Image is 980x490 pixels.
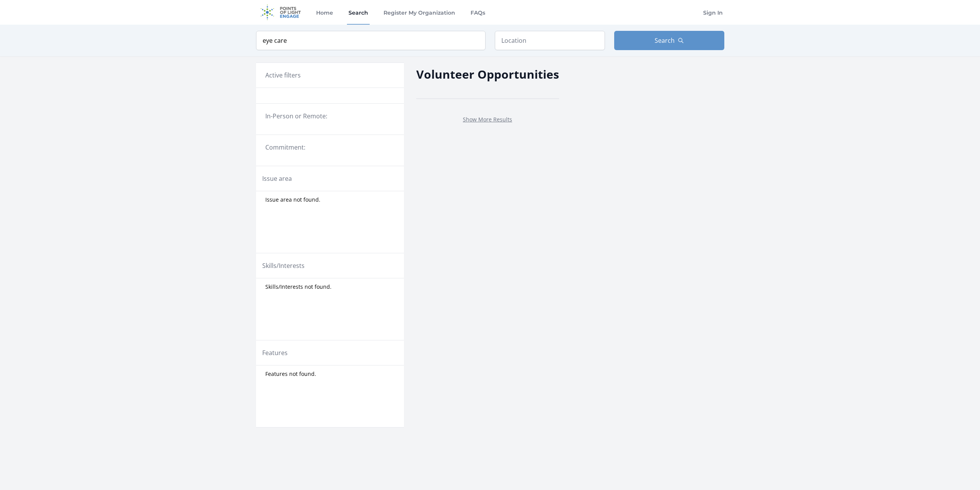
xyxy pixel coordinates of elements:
legend: Commitment: [265,143,395,152]
h3: Active filters [265,71,301,80]
a: Show More Results [463,116,512,123]
legend: Issue area [262,174,292,183]
h2: Volunteer Opportunities [416,66,559,83]
legend: Skills/Interests [262,261,305,270]
input: Location [495,31,605,50]
span: Skills/Interests not found. [265,283,332,291]
button: Search [614,31,724,50]
span: Features not found. [265,370,316,378]
legend: Features [262,348,288,357]
span: Issue area not found. [265,196,320,204]
legend: In-Person or Remote: [265,111,395,121]
span: Search [655,36,675,45]
input: Keyword [256,31,486,50]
